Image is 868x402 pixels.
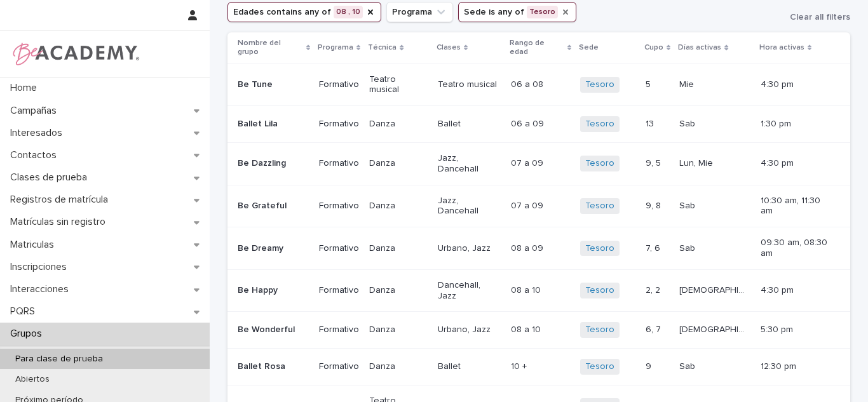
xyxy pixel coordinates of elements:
p: Formativo [319,361,359,372]
p: Interesados [5,127,72,139]
p: Danza [369,325,428,335]
p: Matrículas sin registro [5,216,116,228]
p: 10:30 am, 11:30 am [761,196,830,217]
p: Danza [369,361,428,372]
p: Sab [679,241,698,254]
span: Clear all filters [790,13,850,22]
p: Urbano, Jazz [438,325,501,335]
p: Sab [679,116,698,130]
a: Tesoro [585,79,614,90]
p: Dancehall, Jazz [438,280,501,302]
p: Jazz, Dancehall [438,196,501,217]
p: Formativo [319,243,359,254]
p: Mie [679,77,696,90]
p: Formativo [319,285,359,296]
img: WPrjXfSUmiLcdUfaYY4Q [10,41,140,67]
p: PQRS [5,305,45,318]
p: Home [5,82,47,94]
p: Jazz, Dancehall [438,153,501,175]
p: Formativo [319,325,359,335]
p: Be Dazzling [238,158,308,169]
p: 4:30 pm [761,285,830,296]
p: Formativo [319,79,359,90]
p: Técnica [368,41,397,55]
p: 2, 2 [646,283,663,296]
p: Danza [369,119,428,130]
p: 12:30 pm [761,361,830,372]
p: 13 [646,116,656,130]
tr: Be WonderfulFormativoDanzaUrbano, Jazz08 a 1008 a 10 Tesoro 6, 76, 7 [DEMOGRAPHIC_DATA], Mar[DEMO... [227,312,850,349]
tr: Ballet RosaFormativoDanzaBallet10 +10 + Tesoro 99 SabSab 12:30 pm [227,349,850,385]
p: 1:30 pm [761,119,830,130]
p: 09:30 am, 08:30 am [761,238,830,259]
p: Teatro musical [369,74,428,96]
p: Urbano, Jazz [438,243,501,254]
tr: Be HappyFormativoDanzaDancehall, Jazz08 a 1008 a 10 Tesoro 2, 22, 2 [DEMOGRAPHIC_DATA], Mar[DEMOG... [227,269,850,312]
p: Cupo [644,41,663,55]
p: 6, 7 [646,322,663,335]
p: 4:30 pm [761,79,830,90]
p: Abiertos [5,374,60,385]
p: Matriculas [5,239,64,251]
tr: Be GratefulFormativoDanzaJazz, Dancehall07 a 0907 a 09 Tesoro 9, 89, 8 SabSab 10:30 am, 11:30 am [227,185,850,227]
tr: Be DreamyFormativoDanzaUrbano, Jazz08 a 0908 a 09 Tesoro 7, 67, 6 SabSab 09:30 am, 08:30 am [227,227,850,270]
p: 07 a 09 [511,198,546,211]
p: Campañas [5,105,67,117]
button: Clear all filters [780,13,850,22]
p: Lun, Mie [679,156,715,169]
p: Grupos [5,328,52,340]
p: 5 [646,77,653,90]
p: 08 a 10 [511,283,543,296]
p: 4:30 pm [761,158,830,169]
p: [DEMOGRAPHIC_DATA], Mar [679,322,752,335]
p: [DEMOGRAPHIC_DATA], Mar [679,283,752,296]
p: Ballet [438,361,501,372]
p: Clases [437,41,461,55]
p: Be Wonderful [238,325,308,335]
p: 10 + [511,359,529,372]
p: 06 a 09 [511,116,546,130]
tr: Ballet LilaFormativoDanzaBallet06 a 0906 a 09 Tesoro 1313 SabSab 1:30 pm [227,106,850,143]
p: Danza [369,201,428,211]
button: Programa [386,2,453,22]
a: Tesoro [585,325,614,335]
a: Tesoro [585,158,614,169]
p: Danza [369,243,428,254]
p: Danza [369,158,428,169]
p: Formativo [319,119,359,130]
p: Ballet Lila [238,119,308,130]
p: Be Dreamy [238,243,308,254]
p: Inscripciones [5,261,77,273]
a: Tesoro [585,119,614,130]
p: Ballet [438,119,501,130]
p: 9 [646,359,654,372]
p: Danza [369,285,428,296]
p: Para clase de prueba [5,354,113,365]
p: Registros de matrícula [5,194,118,206]
p: Be Grateful [238,201,308,211]
tr: Be DazzlingFormativoDanzaJazz, Dancehall07 a 0907 a 09 Tesoro 9, 59, 5 Lun, MieLun, Mie 4:30 pm [227,142,850,185]
p: 06 a 08 [511,77,546,90]
button: Sede [458,2,576,22]
p: Be Happy [238,285,308,296]
a: Tesoro [585,243,614,254]
a: Tesoro [585,361,614,372]
p: 08 a 10 [511,322,543,335]
p: Contactos [5,149,67,161]
p: Sab [679,198,698,211]
p: Días activas [678,41,721,55]
p: Sede [579,41,599,55]
p: Interacciones [5,283,79,295]
p: 7, 6 [646,241,663,254]
a: Tesoro [585,285,614,296]
p: Clases de prueba [5,171,97,184]
a: Tesoro [585,201,614,211]
p: Sab [679,359,698,372]
tr: Be TuneFormativoTeatro musicalTeatro musical06 a 0806 a 08 Tesoro 55 MieMie 4:30 pm [227,64,850,106]
button: Edades [227,2,381,22]
p: Teatro musical [438,79,501,90]
p: 08 a 09 [511,241,546,254]
p: Be Tune [238,79,308,90]
p: Programa [318,41,353,55]
p: 5:30 pm [761,325,830,335]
